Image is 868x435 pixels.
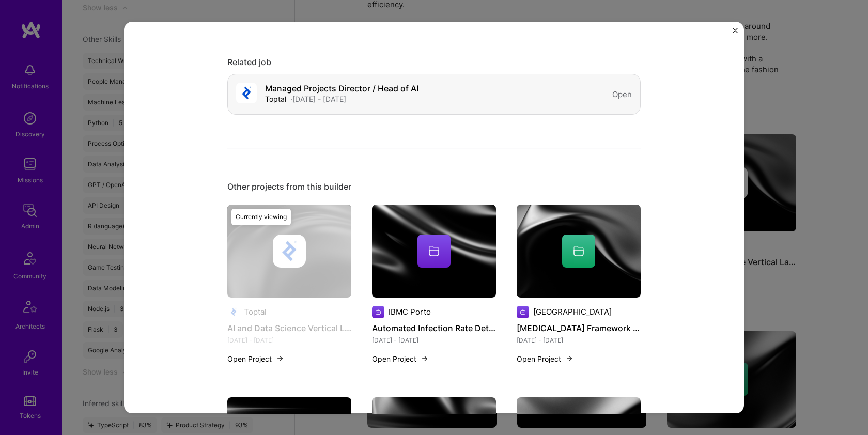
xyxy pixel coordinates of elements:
img: Company logo [372,306,384,318]
img: cover [372,205,496,298]
div: · [DATE] - [DATE] [290,94,346,104]
div: [GEOGRAPHIC_DATA] [533,306,612,317]
div: Open [612,89,632,100]
div: Other projects from this builder [227,181,641,192]
div: Related job [227,57,641,68]
button: Open Project [372,353,429,364]
img: arrow-right [565,354,574,363]
img: cover [227,205,351,298]
h4: Automated Infection Rate Determination [372,321,496,335]
div: [DATE] - [DATE] [372,335,496,346]
button: Open Project [227,353,284,364]
h4: [MEDICAL_DATA] Framework for Emotional Regulation Digital Experiences [517,321,641,335]
h4: Managed Projects Director / Head of AI [265,84,419,94]
div: IBMC Porto [389,306,431,317]
div: Currently viewing [231,209,291,225]
img: arrow-right [421,354,429,363]
button: Open Project [517,353,574,364]
img: cover [517,205,641,298]
div: Toptal [265,94,286,104]
img: Company logo [236,83,257,103]
button: Close [733,28,738,39]
img: arrow-right [276,354,284,363]
img: Company logo [517,306,529,318]
div: [DATE] - [DATE] [517,335,641,346]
